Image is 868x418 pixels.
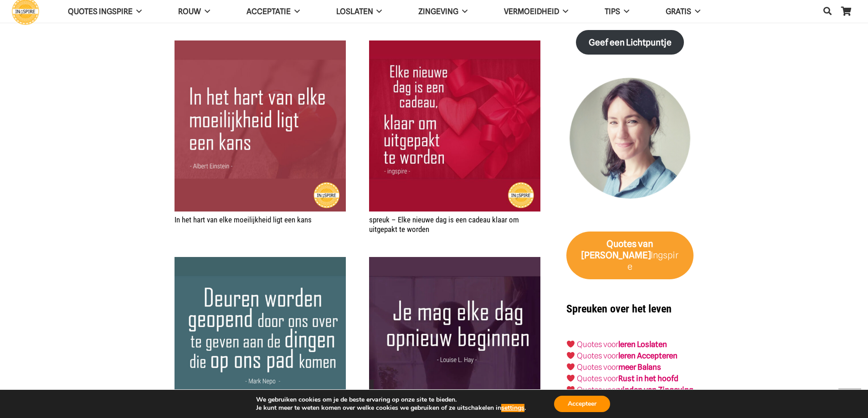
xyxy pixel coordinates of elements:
[577,363,661,372] a: Quotes voormeer Balans
[567,363,575,371] img: ❤
[175,258,346,267] a: spreuk Mark Nepo: Deuren worden geopend door ons over te geven aan de dingen die op ons pad komen
[818,0,837,22] a: Zoeken
[369,41,540,50] a: spreuk – Elke nieuwe dag is een cadeau klaar om uitgepakt te worden
[566,232,693,280] a: Quotes van [PERSON_NAME]Ingspire
[369,215,519,233] a: spreuk – Elke nieuwe dag is een cadeau klaar om uitgepakt te worden
[838,388,861,411] a: Terug naar top
[620,7,629,15] span: TIPS Menu
[567,374,575,382] img: ❤
[567,340,575,348] img: ❤
[369,40,540,212] img: Elke dag nieuwe dag is een cadeau klaar om uitgepakt te worden | spreuk van ingspire.nl
[618,340,667,349] a: leren Loslaten
[589,37,672,48] strong: Geef een Lichtpuntje
[577,374,678,383] a: Quotes voorRust in het hoofd
[691,7,700,15] span: GRATIS Menu
[336,7,373,16] span: Loslaten
[256,396,526,404] p: We gebruiken cookies om je de beste ervaring op onze site te bieden.
[504,7,559,16] span: VERMOEIDHEID
[554,396,610,412] button: Accepteer
[577,351,618,360] a: Quotes voor
[175,41,346,50] a: In het hart van elke moeilijkheid ligt een kans
[178,7,201,16] span: ROUW
[581,238,653,261] strong: van [PERSON_NAME]
[291,7,300,15] span: Acceptatie Menu
[567,386,575,393] img: ❤
[566,302,672,315] strong: Spreuken over het leven
[577,340,618,349] a: Quotes voor
[247,7,291,16] span: Acceptatie
[559,7,568,15] span: VERMOEIDHEID Menu
[666,7,691,16] span: GRATIS
[418,7,458,16] span: Zingeving
[576,30,684,55] a: Geef een Lichtpuntje
[133,7,142,15] span: QUOTES INGSPIRE Menu
[618,351,678,360] a: leren Accepteren
[567,352,575,359] img: ❤
[618,363,661,372] strong: meer Balans
[256,404,526,412] p: Je kunt meer te weten komen over welke cookies we gebruiken of ze uitschakelen in .
[175,215,312,224] a: In het hart van elke moeilijkheid ligt een kans
[369,258,540,267] a: Mooie spreuk: Je mag elke dag opnieuw beginnen
[68,7,133,16] span: QUOTES INGSPIRE
[605,7,620,16] span: TIPS
[458,7,467,15] span: Zingeving Menu
[618,374,678,383] strong: Rust in het hoofd
[577,385,693,394] a: Quotes voorvinden van Zingeving
[566,78,693,205] img: Inge Geertzen - schrijfster Ingspire.nl, markteer en handmassage therapeut
[501,404,524,412] button: settings
[606,238,637,249] strong: Quotes
[201,7,210,15] span: ROUW Menu
[618,385,693,394] strong: vinden van Zingeving
[373,7,382,15] span: Loslaten Menu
